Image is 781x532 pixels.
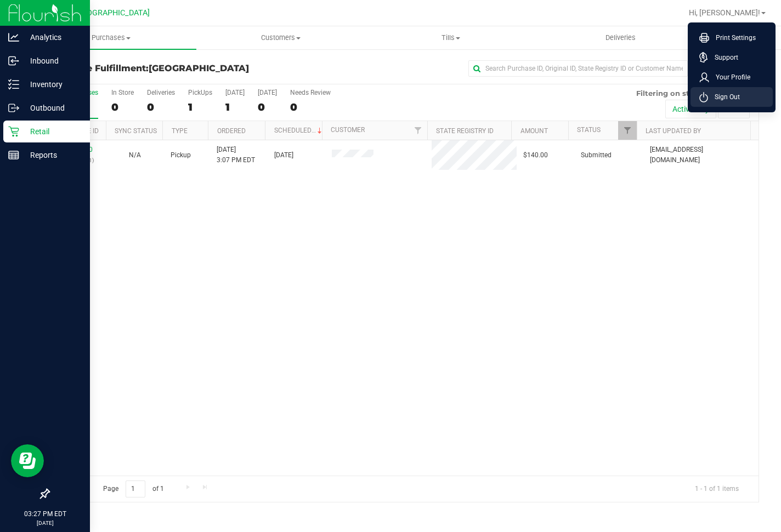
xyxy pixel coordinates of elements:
a: Tills [366,26,536,49]
a: Filter [409,121,427,140]
p: Analytics [19,31,85,44]
span: Deliveries [591,33,650,43]
span: Your Profile [709,72,750,83]
a: Type [172,127,188,135]
span: Submitted [581,150,612,161]
span: Support [708,52,738,63]
div: Deliveries [147,89,175,96]
a: Status [577,126,601,134]
div: Needs Review [290,89,331,96]
span: 1 - 1 of 1 items [686,480,748,497]
div: 0 [290,101,331,113]
a: Deliveries [536,26,706,49]
a: Ordered [217,127,246,135]
div: PickUps [188,89,212,96]
p: Reports [19,148,85,162]
p: Outbound [19,101,85,115]
button: Active only [665,100,716,118]
inline-svg: Reports [8,150,19,161]
div: 1 [225,101,245,113]
span: Purchases [26,33,196,43]
span: Sign Out [708,91,740,102]
span: Not Applicable [129,151,141,159]
a: Last Updated By [646,127,701,135]
span: Page of 1 [94,480,173,497]
div: [DATE] [258,89,277,96]
span: Customers [197,33,366,43]
a: Purchases [26,26,196,49]
span: [GEOGRAPHIC_DATA] [75,8,150,18]
h3: Purchase Fulfillment: [48,64,285,73]
iframe: Resource center [11,444,44,477]
p: 03:27 PM EDT [5,509,85,519]
div: 1 [188,101,212,113]
span: $140.00 [523,150,548,161]
p: Inventory [19,78,85,91]
p: Inbound [19,54,85,67]
span: Tills [366,33,535,43]
div: 0 [147,101,175,113]
a: Customer [331,126,365,134]
span: [DATE] [274,150,293,161]
span: [DATE] 3:07 PM EDT [217,145,255,165]
span: Filtering on status: [636,89,708,98]
inline-svg: Inbound [8,55,19,66]
span: Hi, [PERSON_NAME]! [689,8,760,17]
button: N/A [129,150,141,161]
span: [GEOGRAPHIC_DATA] [149,63,249,73]
a: Sync Status [115,127,157,135]
input: Search Purchase ID, Original ID, State Registry ID or Customer Name... [468,60,688,77]
inline-svg: Inventory [8,79,19,90]
span: Print Settings [709,32,756,43]
div: In Store [111,89,134,96]
inline-svg: Retail [8,126,19,137]
a: State Registry ID [436,127,494,135]
div: [DATE] [225,89,245,96]
inline-svg: Analytics [8,32,19,43]
input: 1 [126,480,145,497]
span: Pickup [171,150,191,161]
div: 0 [258,101,277,113]
p: Retail [19,125,85,138]
p: [DATE] [5,519,85,527]
span: [EMAIL_ADDRESS][DOMAIN_NAME] [650,145,752,165]
a: Amount [520,127,548,135]
a: Scheduled [274,127,324,134]
inline-svg: Outbound [8,102,19,113]
div: 0 [111,101,134,113]
a: Customers [196,26,366,49]
a: Filter [618,121,636,140]
li: Sign Out [691,87,773,107]
a: Support [699,52,768,63]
